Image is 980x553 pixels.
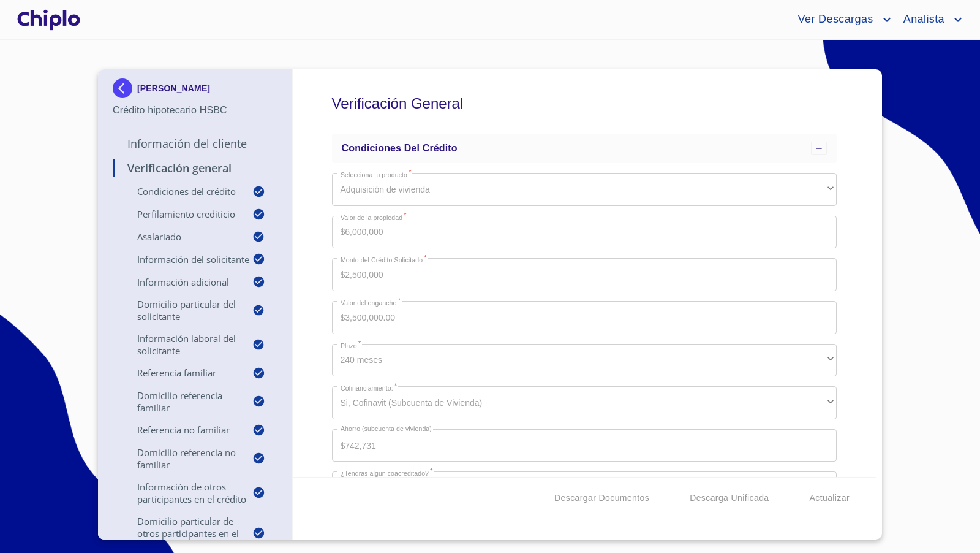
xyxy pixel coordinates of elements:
div: Uno Adicional [332,471,837,505]
div: 240 meses [332,344,837,377]
p: Domicilio Referencia Familiar [113,389,252,414]
button: Actualizar [805,487,854,509]
p: Asalariado [113,231,252,243]
p: Domicilio Referencia No Familiar [113,446,252,471]
button: Descarga Unificada [685,487,774,509]
p: Información adicional [113,276,252,288]
p: Información Laboral del Solicitante [113,332,252,357]
h5: Verificación General [332,78,837,129]
p: Perfilamiento crediticio [113,208,252,220]
button: account of current user [894,10,965,29]
span: Descarga Unificada [690,490,769,506]
span: Ver Descargas [788,10,879,29]
div: Condiciones del Crédito [332,134,837,163]
img: Docupass spot blue [113,78,137,98]
p: Referencia No Familiar [113,424,252,436]
p: Domicilio particular de otros participantes en el crédito [113,515,252,552]
div: [PERSON_NAME] [113,78,277,103]
button: Descargar Documentos [549,487,654,509]
div: Si, Cofinavit (Subcuenta de Vivienda) [332,386,837,419]
p: Domicilio Particular del Solicitante [113,298,252,322]
span: Condiciones del Crédito [342,143,458,153]
p: Información de otros participantes en el crédito [113,481,252,505]
p: Crédito hipotecario HSBC [113,103,277,118]
span: Actualizar [810,490,850,506]
p: Información del Cliente [113,136,277,151]
p: Información del Solicitante [113,253,252,265]
p: [PERSON_NAME] [137,83,210,93]
span: Descargar Documentos [554,490,649,506]
button: account of current user [788,10,894,29]
p: Referencia Familiar [113,367,252,379]
p: Condiciones del Crédito [113,185,252,197]
span: Analista [894,10,951,29]
p: Verificación General [113,161,277,175]
div: Adquisición de vivienda [332,173,837,206]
